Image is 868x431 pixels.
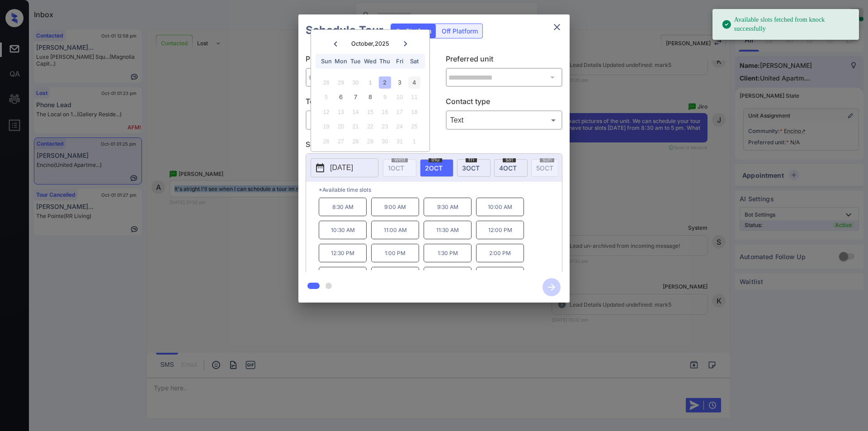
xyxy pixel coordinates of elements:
[408,120,420,133] div: Not available Saturday, October 25th, 2025
[371,267,419,285] p: 3:00 PM
[393,76,406,89] div: Choose Friday, October 3rd, 2025
[335,106,347,118] div: Not available Monday, October 13th, 2025
[424,198,472,216] p: 9:30 AM
[379,135,391,147] div: Not available Thursday, October 30th, 2025
[424,267,472,285] p: 3:30 PM
[335,91,347,103] div: Choose Monday, October 6th, 2025
[393,106,406,118] div: Not available Friday, October 17th, 2025
[476,267,524,285] p: 4:00 PM
[476,244,524,262] p: 2:00 PM
[320,135,332,147] div: Not available Sunday, October 26th, 2025
[335,76,347,89] div: Not available Monday, September 29th, 2025
[306,139,562,153] p: Select slot
[446,96,563,110] p: Contact type
[349,76,362,89] div: Not available Tuesday, September 30th, 2025
[379,106,391,118] div: Not available Thursday, October 16th, 2025
[349,55,362,67] div: Tue
[320,76,332,89] div: Not available Sunday, September 28th, 2025
[393,135,406,147] div: Not available Friday, October 31st, 2025
[298,14,391,46] h2: Schedule Tour
[319,221,367,239] p: 10:30 AM
[319,267,367,285] p: 2:30 PM
[371,198,419,216] p: 9:00 AM
[476,221,524,239] p: 12:00 PM
[548,18,566,36] button: close
[393,120,406,133] div: Not available Friday, October 24th, 2025
[308,113,420,128] div: In Person
[393,91,406,103] div: Not available Friday, October 10th, 2025
[364,120,376,133] div: Not available Wednesday, October 22nd, 2025
[320,120,332,133] div: Not available Sunday, October 19th, 2025
[364,91,376,103] div: Choose Wednesday, October 8th, 2025
[319,198,367,216] p: 8:30 AM
[349,91,362,103] div: Choose Tuesday, October 7th, 2025
[476,198,524,216] p: 10:00 AM
[457,159,491,177] div: date-select
[494,159,528,177] div: date-select
[722,12,852,37] div: Available slots fetched from knock successfully
[349,106,362,118] div: Not available Tuesday, October 14th, 2025
[306,53,423,68] p: Preferred community
[448,113,561,128] div: Text
[311,158,378,177] button: [DATE]
[371,244,419,262] p: 1:00 PM
[424,244,472,262] p: 1:30 PM
[320,91,332,103] div: Not available Sunday, October 5th, 2025
[351,40,389,47] div: October , 2025
[391,24,436,38] div: On Platform
[319,244,367,262] p: 12:30 PM
[314,75,426,148] div: month 2025-10
[408,55,420,67] div: Sat
[364,135,376,147] div: Not available Wednesday, October 29th, 2025
[364,106,376,118] div: Not available Wednesday, October 15th, 2025
[379,76,391,89] div: Choose Thursday, October 2nd, 2025
[379,120,391,133] div: Not available Thursday, October 23rd, 2025
[319,182,562,198] p: *Available time slots
[379,91,391,103] div: Not available Thursday, October 9th, 2025
[379,55,391,67] div: Thu
[330,162,353,173] p: [DATE]
[349,120,362,133] div: Not available Tuesday, October 21st, 2025
[335,55,347,67] div: Mon
[466,157,477,162] span: fri
[446,53,563,68] p: Preferred unit
[335,120,347,133] div: Not available Monday, October 20th, 2025
[499,164,517,172] span: 4 OCT
[320,106,332,118] div: Not available Sunday, October 12th, 2025
[371,221,419,239] p: 11:00 AM
[408,135,420,147] div: Not available Saturday, November 1st, 2025
[437,24,482,38] div: Off Platform
[420,159,453,177] div: date-select
[349,135,362,147] div: Not available Tuesday, October 28th, 2025
[424,221,472,239] p: 11:30 AM
[462,164,480,172] span: 3 OCT
[364,55,376,67] div: Wed
[364,76,376,89] div: Not available Wednesday, October 1st, 2025
[425,164,443,172] span: 2 OCT
[429,157,442,162] span: thu
[320,55,332,67] div: Sun
[393,55,406,67] div: Fri
[335,135,347,147] div: Not available Monday, October 27th, 2025
[503,157,516,162] span: sat
[408,106,420,118] div: Not available Saturday, October 18th, 2025
[408,91,420,103] div: Not available Saturday, October 11th, 2025
[306,96,423,110] p: Tour type
[408,76,420,89] div: Choose Saturday, October 4th, 2025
